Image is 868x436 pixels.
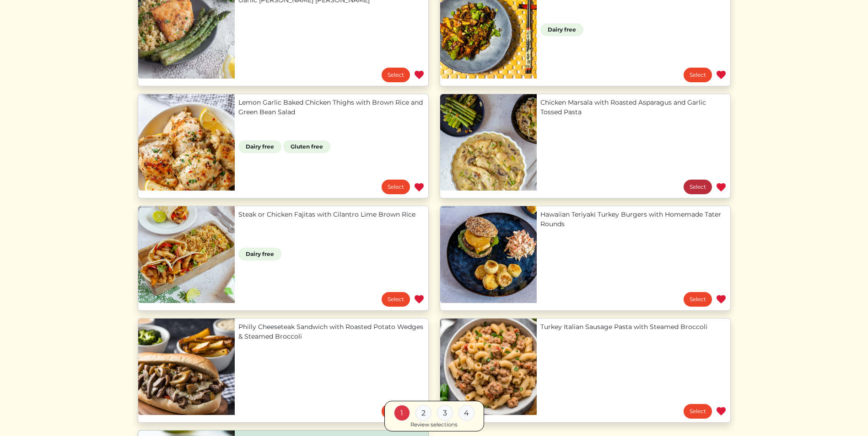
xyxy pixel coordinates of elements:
img: Favorite menu item [716,182,727,193]
a: Lemon Garlic Baked Chicken Thighs with Brown Rice and Green Bean Salad [238,98,425,117]
a: Select [684,180,712,194]
div: 3 [437,405,453,421]
a: Philly Cheeseteak Sandwich with Roasted Potato Wedges & Steamed Broccoli [238,322,425,341]
img: Favorite menu item [414,182,425,193]
a: Hawaiian Teriyaki Turkey Burgers with Homemade Tater Rounds [540,210,727,229]
img: Favorite menu item [414,69,425,80]
img: Favorite menu item [414,294,425,305]
a: Turkey Italian Sausage Pasta with Steamed Broccoli [540,322,727,332]
img: Favorite menu item [716,69,727,80]
a: Steak or Chicken Fajitas with Cilantro Lime Brown Rice [238,210,425,219]
a: Chicken Marsala with Roasted Asparagus and Garlic Tossed Pasta [540,98,727,117]
a: Select [382,68,410,82]
div: 1 [394,405,410,421]
a: Select [684,68,712,82]
a: Select [382,180,410,194]
div: 2 [415,405,431,421]
a: Select [382,292,410,307]
div: Review selections [410,421,458,429]
img: Favorite menu item [716,294,727,305]
a: 1 2 3 4 Review selections [384,401,484,431]
a: Select [684,292,712,307]
div: 4 [458,405,474,421]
